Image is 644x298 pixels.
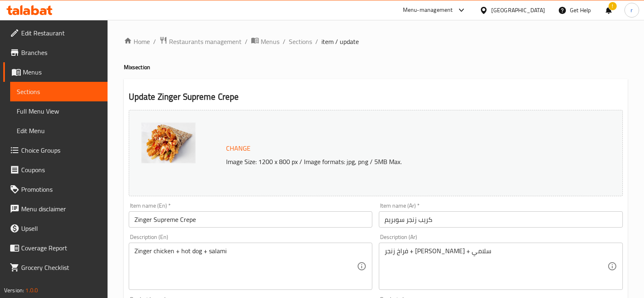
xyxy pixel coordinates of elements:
[226,142,251,154] span: Change
[10,121,108,140] a: Edit Menu
[21,263,101,272] span: Grocery Checklist
[21,184,101,194] span: Promotions
[17,106,101,116] span: Full Menu View
[3,43,108,62] a: Branches
[3,180,108,199] a: Promotions
[379,211,623,228] input: Enter name Ar
[3,238,108,258] a: Coverage Report
[124,37,150,46] a: Home
[3,258,108,277] a: Grocery Checklist
[129,91,623,103] h2: Update Zinger Supreme Crepe
[3,140,108,160] a: Choice Groups
[21,48,101,57] span: Branches
[403,5,453,15] div: Menu-management
[21,165,101,175] span: Coupons
[251,36,279,47] a: Menus
[21,223,101,233] span: Upsell
[23,67,101,77] span: Menus
[315,37,318,46] li: /
[10,101,108,121] a: Full Menu View
[17,126,101,136] span: Edit Menu
[223,140,254,157] button: Change
[289,37,312,46] a: Sections
[3,160,108,180] a: Coupons
[3,62,108,82] a: Menus
[4,285,24,296] span: Version:
[21,28,101,38] span: Edit Restaurant
[21,204,101,214] span: Menu disclaimer
[25,285,38,296] span: 1.0.0
[21,243,101,253] span: Coverage Report
[491,6,545,15] div: [GEOGRAPHIC_DATA]
[21,145,101,155] span: Choice Groups
[631,6,633,15] span: r
[283,37,286,46] li: /
[124,63,628,71] h4: Mix section
[169,37,242,46] span: Restaurants management
[223,157,575,167] p: Image Size: 1200 x 800 px / Image formats: jpg, png / 5MB Max.
[385,247,607,286] textarea: فراخ زنجر + [PERSON_NAME] + سلامي
[261,37,279,46] span: Menus
[134,247,357,286] textarea: Zinger chicken + hot dog + salami
[124,36,628,47] nav: breadcrumb
[129,211,373,228] input: Enter name En
[141,123,196,163] img: mmw_638788708010657956
[10,82,108,101] a: Sections
[3,23,108,43] a: Edit Restaurant
[159,36,242,47] a: Restaurants management
[321,37,359,46] span: item / update
[3,199,108,219] a: Menu disclaimer
[17,87,101,96] span: Sections
[245,37,248,46] li: /
[3,219,108,238] a: Upsell
[153,37,156,46] li: /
